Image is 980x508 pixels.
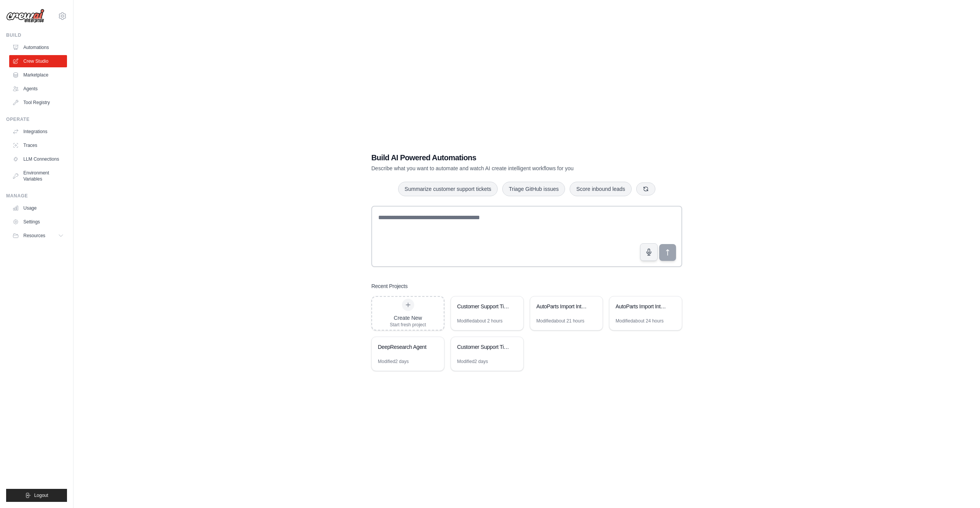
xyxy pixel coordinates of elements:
a: Marketplace [9,69,67,81]
div: AutoParts Import Intelligence Agent [616,303,668,310]
div: Modified about 24 hours [616,318,663,324]
a: LLM Connections [9,153,67,165]
div: Modified 2 days [378,358,409,365]
button: Click to speak your automation idea [640,243,658,261]
a: Integrations [9,125,67,138]
a: Usage [9,202,67,214]
div: Modified about 2 hours [457,318,503,324]
div: Manage [6,193,67,199]
a: Settings [9,216,67,228]
button: Resources [9,230,67,242]
div: Customer Support Ticket Automation [457,303,510,310]
a: Crew Studio [9,55,67,67]
p: Describe what you want to automate and watch AI create intelligent workflows for you [371,164,629,172]
div: Modified about 21 hours [536,318,584,324]
a: Traces [9,139,67,151]
img: Logo [6,9,44,23]
div: Create New [390,314,426,322]
div: Customer Support Ticket Automation [457,343,510,351]
a: Environment Variables [9,167,67,185]
span: Resources [23,233,45,239]
div: Build [6,32,67,38]
a: Automations [9,41,67,54]
button: Score inbound leads [570,182,632,196]
h3: Recent Projects [371,282,408,290]
a: Tool Registry [9,96,67,109]
div: Modified 2 days [457,358,488,365]
div: Operate [6,116,67,122]
button: Get new suggestions [636,182,655,195]
button: Logout [6,489,67,502]
div: DeepResearch Agent [378,343,430,351]
a: Agents [9,83,67,95]
button: Summarize customer support tickets [398,182,498,196]
div: AutoParts Import Intelligence System [536,303,589,310]
h1: Build AI Powered Automations [371,152,629,163]
button: Triage GitHub issues [502,182,565,196]
span: Logout [34,492,48,498]
div: Start fresh project [390,322,426,328]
